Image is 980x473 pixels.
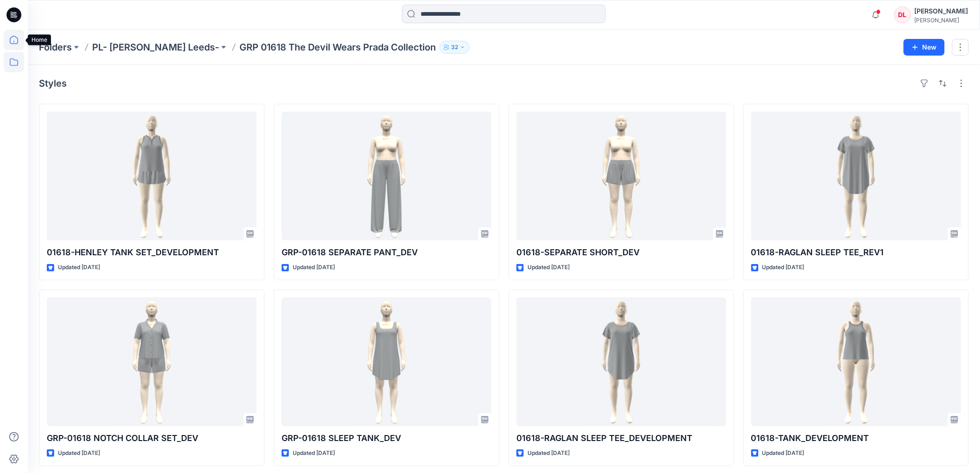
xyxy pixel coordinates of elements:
[293,263,335,272] p: Updated [DATE]
[282,112,491,240] a: GRP-01618 SEPARATE PANT_DEV
[528,448,570,458] p: Updated [DATE]
[904,39,945,56] button: New
[282,432,491,445] p: GRP-01618 SLEEP TANK_DEV
[751,297,961,426] a: 01618-TANK_DEVELOPMENT
[751,112,961,240] a: 01618-RAGLAN SLEEP TEE_REV1
[528,263,570,272] p: Updated [DATE]
[915,17,968,24] div: [PERSON_NAME]
[915,6,968,17] div: [PERSON_NAME]
[39,41,72,54] a: Folders
[58,263,100,272] p: Updated [DATE]
[516,112,726,240] a: 01618-SEPARATE SHORT_DEV
[751,432,961,445] p: 01618-TANK_DEVELOPMENT
[39,78,67,89] h4: Styles
[762,448,804,458] p: Updated [DATE]
[239,41,436,54] p: GRP 01618 The Devil Wears Prada Collection
[47,432,257,445] p: GRP-01618 NOTCH COLLAR SET_DEV
[47,246,257,259] p: 01618-HENLEY TANK SET_DEVELOPMENT
[282,297,491,426] a: GRP-01618 SLEEP TANK_DEV
[293,448,335,458] p: Updated [DATE]
[516,297,726,426] a: 01618-RAGLAN SLEEP TEE_DEVELOPMENT
[894,6,911,23] div: DL
[451,42,458,52] p: 32
[516,432,726,445] p: 01618-RAGLAN SLEEP TEE_DEVELOPMENT
[282,246,491,259] p: GRP-01618 SEPARATE PANT_DEV
[92,41,219,54] a: PL- [PERSON_NAME] Leeds-
[47,112,257,240] a: 01618-HENLEY TANK SET_DEVELOPMENT
[440,41,470,54] button: 32
[751,246,961,259] p: 01618-RAGLAN SLEEP TEE_REV1
[58,448,100,458] p: Updated [DATE]
[762,263,804,272] p: Updated [DATE]
[47,297,257,426] a: GRP-01618 NOTCH COLLAR SET_DEV
[516,246,726,259] p: 01618-SEPARATE SHORT_DEV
